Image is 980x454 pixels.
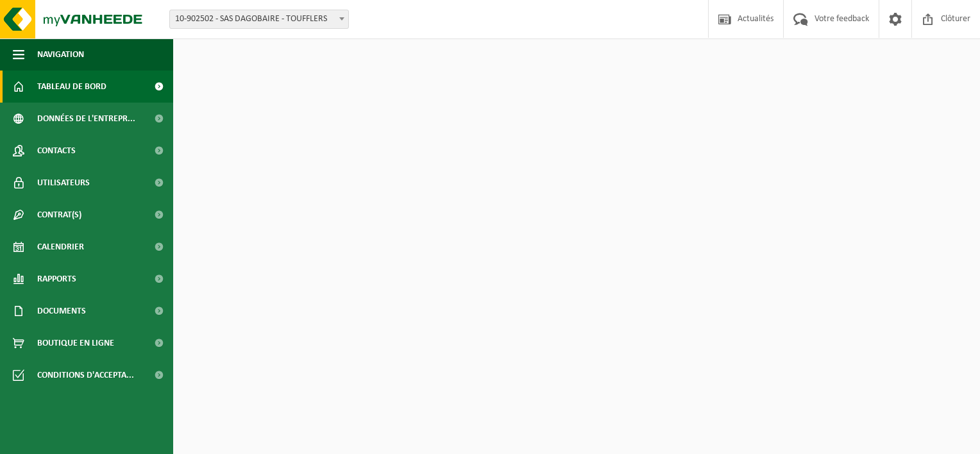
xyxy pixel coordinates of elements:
span: Documents [37,295,86,327]
span: 10-902502 - SAS DAGOBAIRE - TOUFFLERS [170,10,348,28]
span: 10-902502 - SAS DAGOBAIRE - TOUFFLERS [169,10,349,29]
span: Boutique en ligne [37,327,114,359]
span: Navigation [37,38,84,71]
span: Contrat(s) [37,199,81,231]
span: Utilisateurs [37,167,90,199]
span: Rapports [37,263,76,295]
span: Calendrier [37,231,84,263]
span: Tableau de bord [37,71,106,103]
span: Contacts [37,135,76,167]
span: Données de l'entrepr... [37,103,135,135]
span: Conditions d'accepta... [37,359,134,391]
